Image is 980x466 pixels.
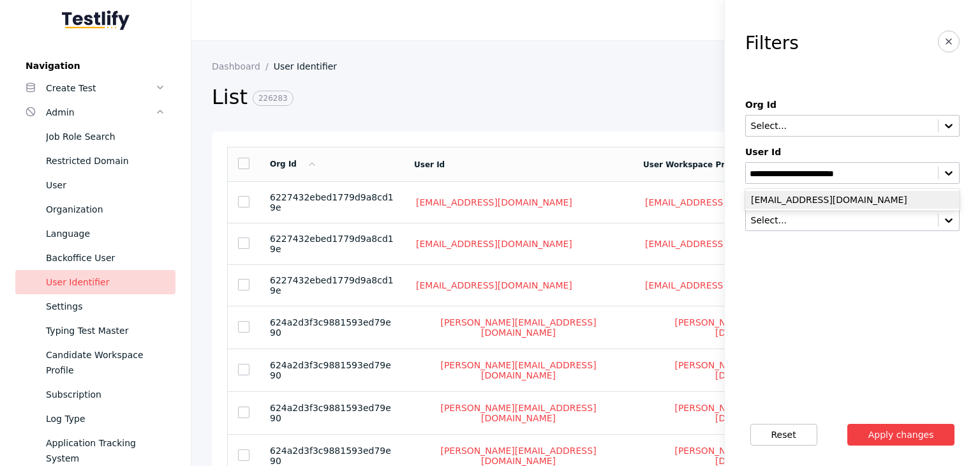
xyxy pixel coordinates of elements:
span: 624a2d3f3c9881593ed79e90 [270,317,391,338]
a: [PERSON_NAME][EMAIL_ADDRESS][DOMAIN_NAME] [643,359,862,381]
h2: List [212,84,880,111]
span: 624a2d3f3c9881593ed79e90 [270,446,391,466]
span: 6227432ebed1779d9a8cd19e [270,275,394,296]
a: Log Type [15,407,175,431]
div: Subscription [46,387,165,402]
a: [EMAIL_ADDRESS][DOMAIN_NAME] [643,197,803,208]
div: Job Role Search [46,129,165,144]
a: Restricted Domain [15,149,175,173]
a: [PERSON_NAME][EMAIL_ADDRESS][DOMAIN_NAME] [414,359,623,381]
a: User Identifier [274,61,347,71]
button: Reset [750,424,817,446]
a: [EMAIL_ADDRESS][DOMAIN_NAME] [643,238,803,250]
a: [PERSON_NAME][EMAIL_ADDRESS][DOMAIN_NAME] [643,402,862,424]
a: [PERSON_NAME][EMAIL_ADDRESS][DOMAIN_NAME] [414,317,623,338]
a: Dashboard [212,61,274,71]
div: Application Tracking System [46,435,165,466]
span: 624a2d3f3c9881593ed79e90 [270,403,391,423]
a: [PERSON_NAME][EMAIL_ADDRESS][DOMAIN_NAME] [414,402,623,424]
div: Backoffice User [46,250,165,266]
span: 624a2d3f3c9881593ed79e90 [270,360,391,380]
label: Org Id [745,100,960,110]
div: Create Test [46,80,155,96]
div: Restricted Domain [46,153,165,169]
a: [PERSON_NAME][EMAIL_ADDRESS][DOMAIN_NAME] [643,317,862,338]
a: User [15,173,175,197]
h3: Filters [745,33,799,54]
a: [EMAIL_ADDRESS][DOMAIN_NAME] [643,280,803,291]
div: Language [46,226,165,241]
a: User Id [414,160,445,169]
a: Organization [15,197,175,222]
label: Navigation [15,61,175,71]
div: Typing Test Master [46,323,165,338]
div: Log Type [46,411,165,426]
div: Settings [46,299,165,314]
img: Testlify - Backoffice [62,10,130,30]
label: User Id [745,147,960,157]
a: Candidate Workspace Profile [15,343,175,382]
div: User Identifier [46,274,165,290]
div: Candidate Workspace Profile [46,347,165,378]
div: Admin [46,105,155,120]
button: Apply changes [847,424,955,446]
a: Language [15,222,175,246]
a: Subscription [15,382,175,407]
div: [EMAIL_ADDRESS][DOMAIN_NAME] [745,191,960,209]
a: User Workspace Profile Id [643,160,755,169]
span: 226283 [253,91,293,106]
span: 6227432ebed1779d9a8cd19e [270,234,394,254]
a: [EMAIL_ADDRESS][DOMAIN_NAME] [414,280,574,291]
a: Org Id [270,160,317,169]
div: User [46,177,165,193]
a: Job Role Search [15,124,175,149]
a: [EMAIL_ADDRESS][DOMAIN_NAME] [414,238,574,250]
div: Organization [46,202,165,217]
a: [EMAIL_ADDRESS][DOMAIN_NAME] [414,197,574,208]
span: 6227432ebed1779d9a8cd19e [270,192,394,213]
a: Typing Test Master [15,319,175,343]
a: User Identifier [15,270,175,294]
a: Backoffice User [15,246,175,270]
a: Settings [15,294,175,319]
